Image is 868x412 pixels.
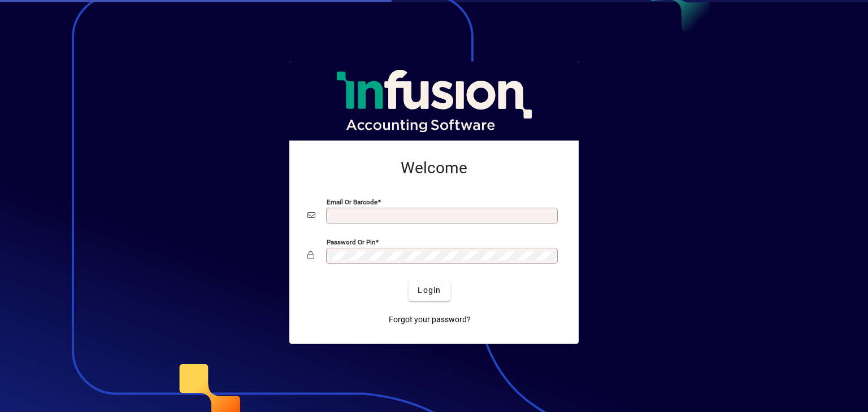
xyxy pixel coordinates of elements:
[384,310,475,330] a: Forgot your password?
[389,314,471,326] span: Forgot your password?
[418,284,441,296] span: Login
[409,280,450,301] button: Login
[307,159,561,178] h2: Welcome
[327,198,377,205] mat-label: Email or Barcode
[327,238,375,246] mat-label: Password or Pin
